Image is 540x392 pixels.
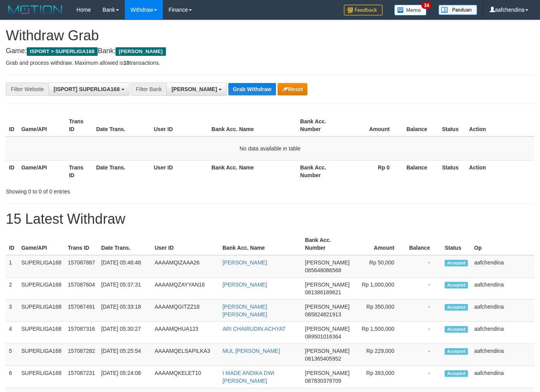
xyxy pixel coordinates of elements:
[305,311,341,318] span: Copy 085824821913 to clipboard
[18,322,65,344] td: SUPERLIGA168
[123,60,129,66] strong: 10
[302,233,353,255] th: Bank Acc. Number
[27,47,98,56] span: ISPORT > SUPERLIGA168
[471,344,534,366] td: aafchendina
[18,366,65,388] td: SUPERLIGA168
[439,114,466,136] th: Status
[305,370,350,376] span: [PERSON_NAME]
[438,5,477,15] img: panduan.png
[305,333,341,340] span: Copy 089501016364 to clipboard
[66,114,93,136] th: Trans ID
[6,114,18,136] th: ID
[65,255,98,278] td: 157087887
[466,160,534,182] th: Action
[445,282,468,288] span: Accepted
[353,366,406,388] td: Rp 393,000
[406,255,442,278] td: -
[471,366,534,388] td: aafchendina
[471,300,534,322] td: aafchendina
[6,255,18,278] td: 1
[65,233,98,255] th: Trans ID
[305,326,350,332] span: [PERSON_NAME]
[18,300,65,322] td: SUPERLIGA168
[305,304,350,310] span: [PERSON_NAME]
[471,233,534,255] th: Op
[445,304,468,311] span: Accepted
[152,278,219,300] td: AAAAMQZAYYAN16
[223,281,267,288] a: [PERSON_NAME]
[6,300,18,322] td: 3
[6,28,534,43] h1: Withdraw Grab
[353,233,406,255] th: Amount
[445,370,468,377] span: Accepted
[466,114,534,136] th: Action
[152,255,219,278] td: AAAAMQIZAAA26
[152,344,219,366] td: AAAAMQELSAPILKA3
[305,281,350,288] span: [PERSON_NAME]
[394,5,427,16] img: Button%20Memo.svg
[305,356,341,362] span: Copy 081365405952 to clipboard
[152,322,219,344] td: AAAAMQHUA123
[406,344,442,366] td: -
[445,260,468,266] span: Accepted
[353,322,406,344] td: Rp 1,500,000
[6,211,534,227] h1: 15 Latest Withdraw
[65,344,98,366] td: 157087282
[223,370,274,384] a: I MADE ANDIKA DWI [PERSON_NAME]
[401,114,439,136] th: Balance
[406,233,442,255] th: Balance
[471,322,534,344] td: aafchendina
[98,322,152,344] td: [DATE] 05:30:27
[278,83,307,95] button: Reset
[152,300,219,322] td: AAAAMQGITZZ18
[6,322,18,344] td: 4
[131,83,166,96] div: Filter Bank
[6,59,534,67] p: Grab and process withdraw. Maximum allowed is transactions.
[445,348,468,355] span: Accepted
[18,114,66,136] th: Game/API
[65,278,98,300] td: 157087604
[98,300,152,322] td: [DATE] 05:33:18
[6,136,534,161] td: No data available in table
[18,344,65,366] td: SUPERLIGA168
[166,83,226,96] button: [PERSON_NAME]
[442,233,471,255] th: Status
[439,160,466,182] th: Status
[209,160,297,182] th: Bank Acc. Name
[223,259,267,266] a: [PERSON_NAME]
[116,47,166,56] span: [PERSON_NAME]
[93,114,151,136] th: Date Trans.
[305,259,350,266] span: [PERSON_NAME]
[18,278,65,300] td: SUPERLIGA168
[66,160,93,182] th: Trans ID
[353,300,406,322] td: Rp 350,000
[305,267,341,273] span: Copy 085648086568 to clipboard
[151,160,209,182] th: User ID
[65,366,98,388] td: 157087231
[6,185,219,195] div: Showing 0 to 0 of 0 entries
[223,304,267,318] a: [PERSON_NAME] [PERSON_NAME]
[345,114,401,136] th: Amount
[53,86,119,92] span: [ISPORT] SUPERLIGA168
[305,378,341,384] span: Copy 087830378709 to clipboard
[228,83,276,95] button: Grab Withdraw
[171,86,217,92] span: [PERSON_NAME]
[6,233,18,255] th: ID
[6,160,18,182] th: ID
[18,255,65,278] td: SUPERLIGA168
[48,83,129,96] button: [ISPORT] SUPERLIGA168
[223,326,286,332] a: ARI CHAIRUDIN ACHYAT
[305,348,350,354] span: [PERSON_NAME]
[209,114,297,136] th: Bank Acc. Name
[353,278,406,300] td: Rp 1,000,000
[93,160,151,182] th: Date Trans.
[401,160,439,182] th: Balance
[471,278,534,300] td: aafchendina
[353,344,406,366] td: Rp 229,000
[65,300,98,322] td: 157087491
[297,160,345,182] th: Bank Acc. Number
[98,278,152,300] td: [DATE] 05:37:31
[98,344,152,366] td: [DATE] 05:25:54
[6,4,65,16] img: MOTION_logo.png
[6,278,18,300] td: 2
